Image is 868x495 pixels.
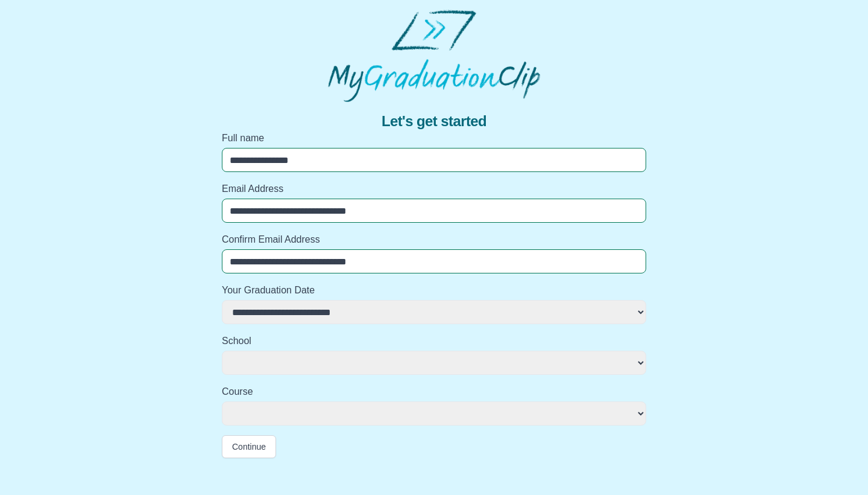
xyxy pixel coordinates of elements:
[222,435,276,458] button: Continue
[222,131,646,145] label: Full name
[222,182,646,196] label: Email Address
[382,112,486,131] span: Let's get started
[222,232,646,247] label: Confirm Email Address
[222,334,646,348] label: School
[222,385,646,399] label: Course
[222,283,646,298] label: Your Graduation Date
[328,10,540,102] img: MyGraduationClip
